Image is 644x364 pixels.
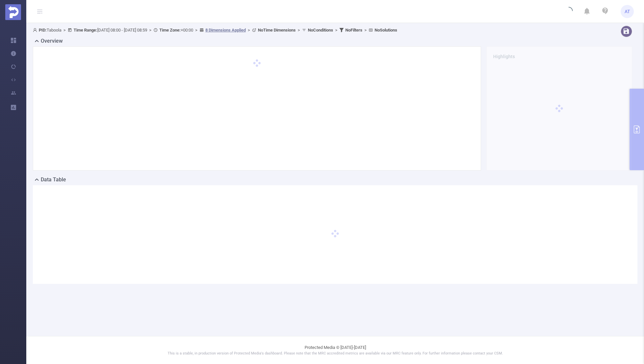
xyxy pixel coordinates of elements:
h2: Overview [41,37,63,45]
img: Protected Media [5,4,21,20]
span: > [147,28,153,33]
b: No Time Dimensions [258,28,296,33]
span: > [193,28,199,33]
b: PID: [39,28,47,33]
footer: Protected Media © [DATE]-[DATE] [26,336,644,364]
span: > [362,28,369,33]
u: 8 Dimensions Applied [205,28,246,33]
p: This is a stable, in production version of Protected Media's dashboard. Please note that the MRC ... [43,351,628,356]
h2: Data Table [41,176,66,184]
b: Time Zone: [159,28,181,33]
span: AT [625,5,630,18]
span: > [61,28,68,33]
i: icon: loading [565,7,573,16]
span: > [246,28,252,33]
span: > [333,28,339,33]
span: Taboola [DATE] 08:00 - [DATE] 08:59 +00:00 [33,28,397,33]
i: icon: user [33,28,39,32]
b: No Filters [345,28,362,33]
b: No Solutions [375,28,397,33]
span: > [296,28,302,33]
b: Time Range: [74,28,97,33]
b: No Conditions [308,28,333,33]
